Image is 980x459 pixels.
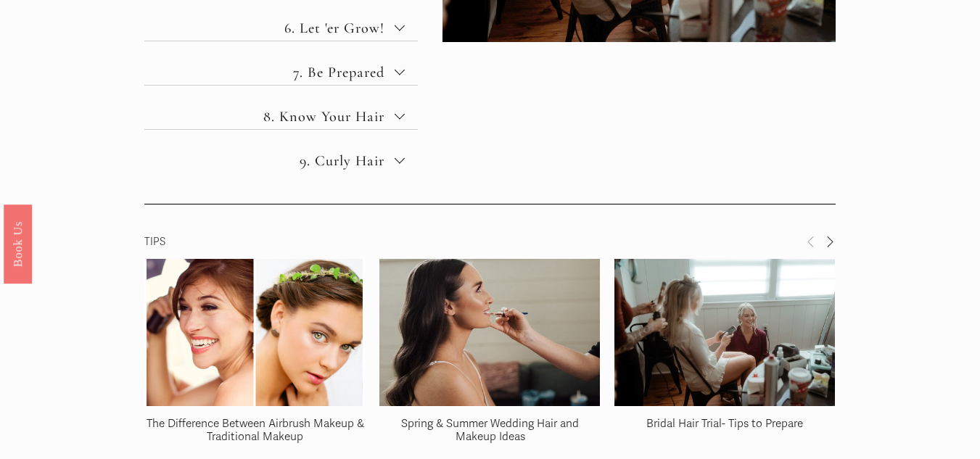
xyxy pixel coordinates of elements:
[805,236,817,248] span: Previous
[401,417,579,443] a: Spring & Summer Wedding Hair and Makeup Ideas
[144,130,418,173] button: 9. Curly Hair
[178,107,395,125] span: 8. Know Your Hair
[144,41,418,85] button: 7. Be Prepared
[4,204,32,283] a: Book Us
[178,19,395,37] span: 6. Let 'er Grow!
[379,247,600,418] img: Spring &amp; Summer Wedding Hair and Makeup Ideas
[144,86,418,129] button: 8. Know Your Hair
[144,236,165,248] span: TIPS
[824,236,836,248] span: Next
[178,152,395,170] span: 9. Curly Hair
[379,259,601,406] a: Spring &amp; Summer Wedding Hair and Makeup Ideas
[178,63,395,81] span: 7. Be Prepared
[646,417,803,430] a: Bridal Hair Trial- Tips to Prepare
[144,259,366,406] a: The Difference Between Airbrush Makeup &amp; Traditional Makeup
[147,417,364,443] a: The Difference Between Airbrush Makeup & Traditional Makeup
[614,259,836,406] a: Bridal Hair Trial- Tips to Prepare
[144,222,365,442] img: The Difference Between Airbrush Makeup &amp; Traditional Makeup
[614,257,835,407] img: Bridal Hair Trial- Tips to Prepare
